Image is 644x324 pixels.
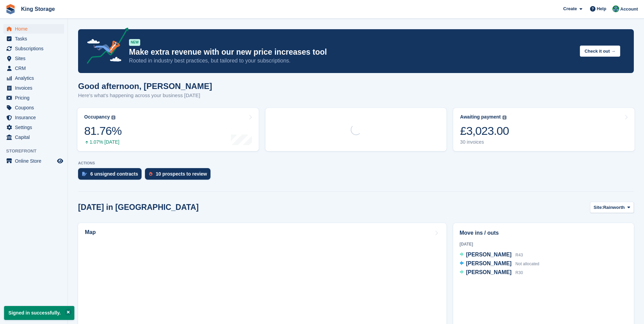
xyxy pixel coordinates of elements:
[466,252,512,257] span: [PERSON_NAME]
[460,229,627,237] h2: Move ins / outs
[3,44,64,53] a: menu
[15,64,56,73] span: CRM
[580,46,620,57] button: Check it out →
[597,5,606,12] span: Help
[612,5,619,12] img: John King
[15,156,56,166] span: Online Store
[4,306,74,320] p: Signed in successfully.
[453,108,634,151] a: Awaiting payment £3,023.00 30 invoices
[78,82,212,91] h1: Good afternoon, [PERSON_NAME]
[85,229,96,235] h2: Map
[3,54,64,63] a: menu
[15,34,56,43] span: Tasks
[3,64,64,73] a: menu
[15,93,56,103] span: Pricing
[84,124,122,138] div: 81.76%
[502,115,507,120] img: icon-info-grey-7440780725fd019a000dd9b08b2336e03edf1995a4989e88bcd33f0948082b44.svg
[3,24,64,34] a: menu
[111,115,115,120] img: icon-info-grey-7440780725fd019a000dd9b08b2336e03edf1995a4989e88bcd33f0948082b44.svg
[3,132,64,142] a: menu
[460,251,523,259] a: [PERSON_NAME] R43
[145,168,214,183] a: 10 prospects to review
[3,103,64,112] a: menu
[156,171,207,177] div: 10 prospects to review
[18,3,58,15] a: King Storage
[3,123,64,132] a: menu
[3,34,64,43] a: menu
[15,103,56,112] span: Coupons
[77,108,259,151] a: Occupancy 81.76% 1.07% [DATE]
[460,259,539,268] a: [PERSON_NAME] Not allocated
[15,73,56,83] span: Analytics
[84,139,122,145] div: 1.07% [DATE]
[590,202,634,213] button: Site: Rainworth
[15,83,56,93] span: Invoices
[620,6,638,13] span: Account
[3,113,64,122] a: menu
[3,83,64,93] a: menu
[78,168,145,183] a: 6 unsigned contracts
[460,139,509,145] div: 30 invoices
[515,253,523,257] span: R43
[515,262,539,266] span: Not allocated
[78,203,199,212] h2: [DATE] in [GEOGRAPHIC_DATA]
[78,92,212,100] p: Here's what's happening across your business [DATE]
[81,28,129,66] img: price-adjustments-announcement-icon-8257ccfd72463d97f412b2fc003d46551f7dbcb40ab6d574587a9cd5c0d94...
[15,123,56,132] span: Settings
[15,24,56,34] span: Home
[84,114,110,120] div: Occupancy
[466,269,512,275] span: [PERSON_NAME]
[3,73,64,83] a: menu
[460,241,627,247] div: [DATE]
[603,204,625,211] span: Rainworth
[78,161,634,165] p: ACTIONS
[3,156,64,166] a: menu
[594,204,603,211] span: Site:
[129,39,140,46] div: NEW
[3,93,64,103] a: menu
[460,268,523,277] a: [PERSON_NAME] R30
[15,54,56,63] span: Sites
[460,124,509,138] div: £3,023.00
[5,4,16,14] img: stora-icon-8386f47178a22dfd0bd8f6a31ec36ba5ce8667c1dd55bd0f319d3a0aa187defe.svg
[82,172,87,176] img: contract_signature_icon-13c848040528278c33f63329250d36e43548de30e8caae1d1a13099fd9432cc5.svg
[15,113,56,122] span: Insurance
[56,157,64,165] a: Preview store
[129,57,574,65] p: Rooted in industry best practices, but tailored to your subscriptions.
[515,270,523,275] span: R30
[90,171,138,177] div: 6 unsigned contracts
[563,5,577,12] span: Create
[466,260,512,266] span: [PERSON_NAME]
[15,44,56,53] span: Subscriptions
[460,114,501,120] div: Awaiting payment
[15,132,56,142] span: Capital
[6,148,68,155] span: Storefront
[149,172,152,176] img: prospect-51fa495bee0391a8d652442698ab0144808aea92771e9ea1ae160a38d050c398.svg
[129,47,574,57] p: Make extra revenue with our new price increases tool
